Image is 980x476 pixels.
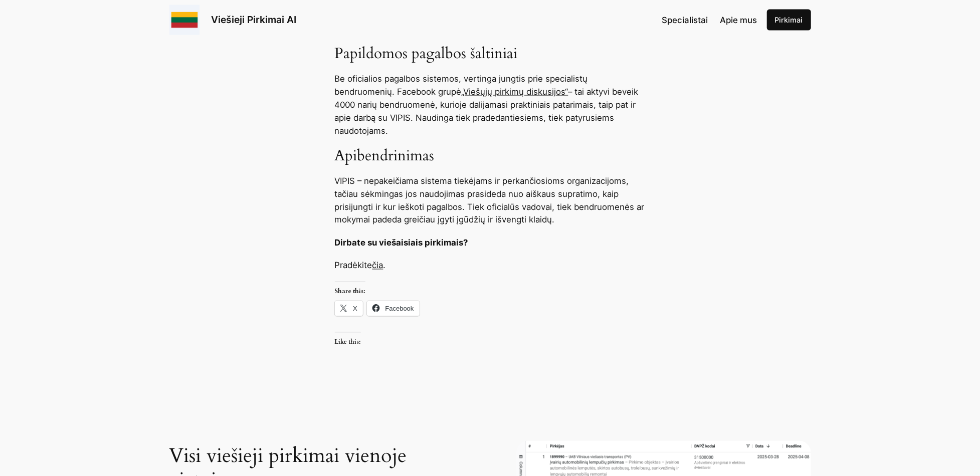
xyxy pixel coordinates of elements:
a: Specialistai [662,14,708,27]
h3: Papildomos pagalbos šaltiniai [335,45,646,63]
p: Pradėkite . [335,259,646,272]
a: X [335,301,363,316]
h3: Share this: [335,282,365,295]
h3: Like this: [335,332,361,346]
a: Facebook [367,301,420,316]
p: VIPIS – nepakeičiama sistema tiekėjams ir perkančiosioms organizacijoms, tačiau sėkmingas jos nau... [335,174,646,226]
nav: Navigation [662,14,757,27]
a: „Viešųjų pirkimų diskusijos“ [462,87,568,97]
h3: Apibendrinimas [335,147,646,165]
iframe: Like or Reblog [335,352,646,379]
span: Apie mus [720,15,757,25]
a: Apie mus [720,14,757,27]
a: Viešieji Pirkimai AI [212,14,297,26]
img: Viešieji pirkimai logo [169,5,200,35]
p: Be oficialios pagalbos sistemos, vertinga jungtis prie specialistų bendruomenių. Facebook grupė –... [335,72,646,137]
span: Facebook [385,305,414,313]
a: čia [372,261,383,271]
span: Specialistai [662,15,708,25]
strong: Dirbate su viešaisiais pirkimais? [335,238,468,248]
span: X [353,305,357,313]
a: Pirkimai [767,10,811,31]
